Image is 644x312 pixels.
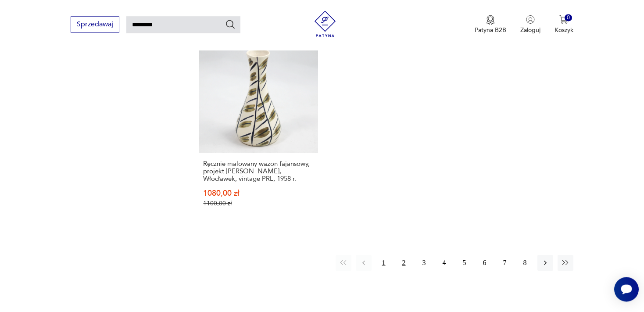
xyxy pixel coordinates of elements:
[477,255,493,271] button: 6
[475,26,506,34] p: Patyna B2B
[526,15,535,24] img: Ikonka użytkownika
[565,14,572,22] div: 0
[203,160,314,183] h3: Ręcznie malowany wazon fajansowy, projekt [PERSON_NAME], Włocławek, vintage PRL, 1958 r.
[520,15,540,34] button: Zaloguj
[475,15,506,34] a: Ikona medaluPatyna B2B
[486,15,495,25] img: Ikona medalu
[416,255,432,271] button: 3
[555,26,573,34] p: Koszyk
[199,34,318,224] a: SaleKlasykRęcznie malowany wazon fajansowy, projekt Wit Płażewski, Włocławek, vintage PRL, 1958 r...
[203,200,314,207] p: 1100,00 zł
[555,15,573,34] button: 0Koszyk
[225,19,236,29] button: Szukaj
[614,277,639,301] iframe: Smartsupp widget button
[436,255,452,271] button: 4
[312,11,338,37] img: Patyna - sklep z meblami i dekoracjami vintage
[396,255,412,271] button: 2
[559,15,568,24] img: Ikona koszyka
[71,22,119,28] a: Sprzedawaj
[520,26,540,34] p: Zaloguj
[71,16,119,32] button: Sprzedawaj
[475,15,506,34] button: Patyna B2B
[203,190,314,197] p: 1080,00 zł
[497,255,513,271] button: 7
[517,255,533,271] button: 8
[376,255,392,271] button: 1
[457,255,472,271] button: 5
